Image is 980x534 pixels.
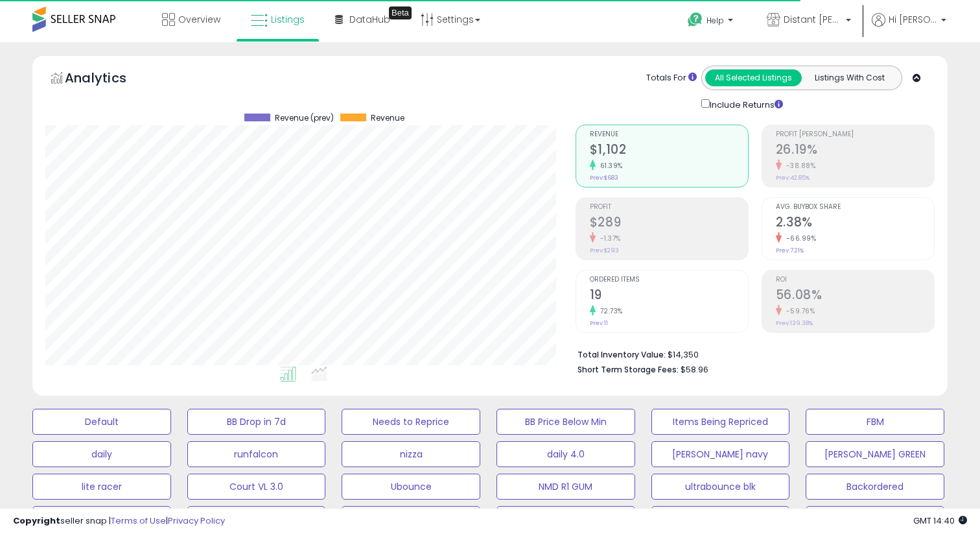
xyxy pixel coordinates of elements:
strong: Copyright [13,515,60,527]
span: Listings [271,13,305,26]
button: [PERSON_NAME] navy [651,441,790,467]
h5: Analytics [65,69,152,90]
small: 72.73% [596,306,623,316]
button: Slides [32,506,171,532]
a: Terms of Use [111,515,166,527]
button: adilette slides [187,506,326,532]
span: Revenue [371,114,404,123]
small: Prev: 11 [590,319,608,327]
button: runfalcon [187,441,326,467]
small: Prev: $293 [590,247,619,254]
span: ROI [776,276,934,284]
button: Default [32,409,171,435]
b: Total Inventory Value: [577,349,666,360]
li: $14,350 [577,346,925,361]
button: [PERSON_NAME] GREEN [806,441,944,467]
button: TR23 [496,506,635,532]
span: Revenue (prev) [275,114,334,123]
a: Help [677,2,746,42]
button: Ubounce [342,474,480,500]
button: Backordered [806,474,944,500]
button: All Selected Listings [705,69,802,86]
button: FBM [806,409,944,435]
small: Prev: 7.21% [776,247,804,254]
span: Hi [PERSON_NAME] [889,13,937,26]
button: Listings With Cost [801,69,898,86]
button: HOOPS LOW WMNS [806,506,944,532]
button: Items Being Repriced [651,409,790,435]
div: Tooltip anchor [389,6,412,19]
button: NMD R1 GUM [496,474,635,500]
span: Profit [590,204,748,211]
small: Prev: $683 [590,174,618,182]
small: 61.39% [596,161,623,171]
small: -1.37% [596,234,621,243]
span: DataHub [349,13,390,26]
small: Prev: 139.38% [776,319,813,327]
a: Privacy Policy [168,515,225,527]
h2: $289 [590,215,748,232]
small: -59.76% [782,306,815,316]
span: Revenue [590,131,748,138]
h2: $1,102 [590,142,748,160]
button: ultrabounce blk [651,474,790,500]
h2: 56.08% [776,287,934,305]
small: Prev: 42.85% [776,174,810,182]
button: Court VL 3.0 [187,474,326,500]
button: daily [32,441,171,467]
div: seller snap | | [13,515,225,528]
h2: 2.38% [776,215,934,232]
span: Profit [PERSON_NAME] [776,131,934,138]
span: Distant [PERSON_NAME] Enterprises [784,13,842,26]
span: 2025-09-11 14:40 GMT [913,515,967,527]
button: Needs to Reprice [342,409,480,435]
div: Totals For [646,72,697,84]
i: Get Help [687,12,703,28]
div: Include Returns [692,97,799,112]
button: lite racer [32,474,171,500]
button: daily 4.0 [496,441,635,467]
button: nizza [342,441,480,467]
h2: 26.19% [776,142,934,160]
span: Help [706,15,724,26]
button: BB Drop in 7d [187,409,326,435]
a: Hi [PERSON_NAME] [872,13,946,42]
span: $58.96 [681,363,708,376]
small: -66.99% [782,234,817,243]
small: -38.88% [782,161,816,171]
span: Ordered Items [590,276,748,284]
button: HOOPS MID [342,506,480,532]
span: Overview [178,13,220,26]
button: BB Price Below Min [496,409,635,435]
h2: 19 [590,287,748,305]
button: backpacks [651,506,790,532]
b: Short Term Storage Fees: [577,364,679,375]
span: Avg. Buybox Share [776,204,934,211]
